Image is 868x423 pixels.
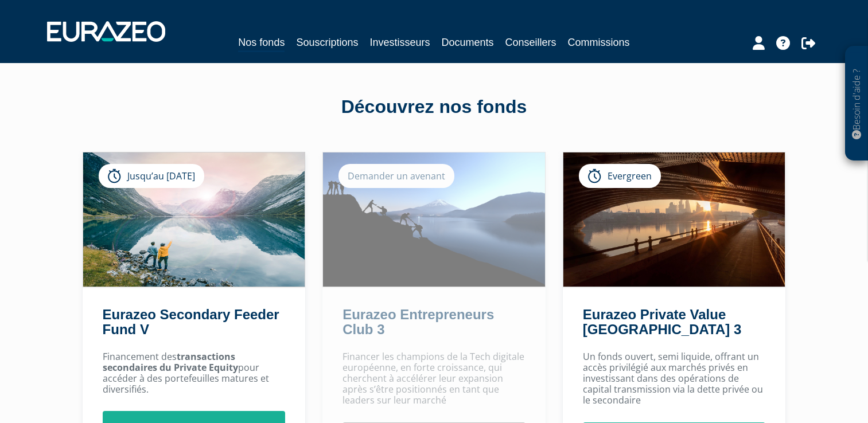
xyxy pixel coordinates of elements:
a: Eurazeo Entrepreneurs Club 3 [342,307,494,337]
strong: transactions secondaires du Private Equity [103,350,238,374]
div: Découvrez nos fonds [107,94,761,120]
div: Evergreen [579,164,661,188]
p: Financement des pour accéder à des portefeuilles matures et diversifiés. [103,351,286,395]
a: Commissions [568,34,630,50]
a: Eurazeo Private Value [GEOGRAPHIC_DATA] 3 [583,307,741,337]
a: Documents [442,34,494,50]
a: Conseillers [505,34,556,50]
img: 1732889491-logotype_eurazeo_blanc_rvb.png [47,21,165,42]
p: Financer les champions de la Tech digitale européenne, en forte croissance, qui cherchent à accél... [342,351,526,406]
a: Souscriptions [296,34,358,50]
img: Eurazeo Private Value Europe 3 [563,152,785,287]
p: Un fonds ouvert, semi liquide, offrant un accès privilégié aux marchés privés en investissant dan... [583,351,766,406]
p: Besoin d'aide ? [850,52,863,155]
a: Investisseurs [369,34,430,50]
div: Demander un avenant [338,164,454,188]
a: Nos fonds [238,34,285,52]
div: Jusqu’au [DATE] [99,164,204,188]
a: Eurazeo Secondary Feeder Fund V [103,307,279,337]
img: Eurazeo Secondary Feeder Fund V [83,152,305,287]
img: Eurazeo Entrepreneurs Club 3 [323,152,545,287]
